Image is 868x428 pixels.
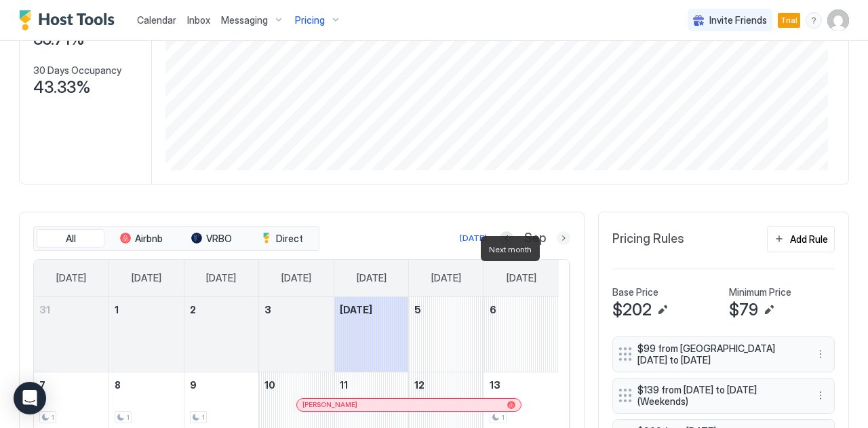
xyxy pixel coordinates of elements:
a: September 8, 2025 [109,372,184,397]
span: [DATE] [281,272,311,284]
span: Trial [781,14,797,26]
span: 13 [490,379,500,391]
button: Edit [654,302,671,318]
a: Tuesday [193,260,250,296]
td: September 6, 2025 [484,297,559,372]
span: Minimum Price [729,286,791,298]
span: 8 [115,379,121,391]
span: Pricing Rules [612,231,684,247]
span: Invite Friends [709,14,767,26]
a: September 7, 2025 [34,372,108,397]
a: September 4, 2025 [334,297,409,322]
a: September 10, 2025 [259,372,334,397]
span: [DATE] [507,272,536,284]
a: September 11, 2025 [334,372,409,397]
span: Next month [489,244,532,254]
button: Previous month [500,231,513,245]
a: Friday [418,260,475,296]
span: Direct [276,233,303,245]
span: 1 [501,413,505,422]
span: $79 [729,300,758,320]
a: August 31, 2025 [34,297,108,322]
td: September 3, 2025 [259,297,334,372]
a: September 3, 2025 [259,297,334,322]
button: [DATE] [458,230,489,246]
a: September 13, 2025 [484,372,559,397]
div: menu [812,387,829,404]
td: September 2, 2025 [184,297,259,372]
a: September 5, 2025 [409,297,484,322]
a: September 2, 2025 [184,297,259,322]
div: Open Intercom Messenger [14,382,46,414]
span: VRBO [206,233,232,245]
span: [DATE] [357,272,387,284]
td: August 31, 2025 [34,297,109,372]
span: Messaging [221,14,268,26]
span: 1 [201,413,205,422]
span: 9 [190,379,197,391]
div: menu [806,12,822,28]
span: 43.33% [33,77,91,98]
span: 2 [190,304,196,315]
span: 30 Days Occupancy [33,64,121,77]
span: Pricing [295,14,325,26]
button: Next month [557,231,570,245]
span: 1 [51,413,54,422]
div: [PERSON_NAME] [302,400,515,409]
span: Inbox [187,14,210,26]
span: Calendar [137,14,176,26]
span: [DATE] [56,272,86,284]
span: All [66,233,76,245]
button: More options [812,387,829,404]
span: $99 from [GEOGRAPHIC_DATA][DATE] to [DATE] [637,343,799,366]
span: [DATE] [206,272,236,284]
a: Wednesday [268,260,325,296]
td: September 5, 2025 [409,297,484,372]
a: Inbox [187,13,210,27]
span: Airbnb [135,233,163,245]
span: 1 [115,304,119,315]
a: September 12, 2025 [409,372,484,397]
span: $202 [612,300,652,320]
button: Direct [248,229,316,248]
span: [PERSON_NAME] [302,400,357,409]
a: Calendar [137,13,176,27]
span: 5 [414,304,421,315]
span: 1 [126,413,130,422]
a: September 9, 2025 [184,372,259,397]
td: September 1, 2025 [109,297,184,372]
span: [DATE] [340,304,372,315]
a: Sunday [43,260,100,296]
span: [DATE] [431,272,461,284]
span: 12 [414,379,425,391]
div: menu [812,346,829,362]
a: Thursday [343,260,400,296]
button: Edit [761,302,777,318]
button: Add Rule [767,226,835,252]
div: tab-group [33,226,319,252]
span: $139 from [DATE] to [DATE] (Weekends) [637,384,799,408]
span: Sep [524,231,546,246]
button: Airbnb [107,229,175,248]
a: September 1, 2025 [109,297,184,322]
span: Base Price [612,286,658,298]
span: 31 [39,304,50,315]
a: September 6, 2025 [484,297,559,322]
a: Monday [118,260,175,296]
button: VRBO [178,229,245,248]
span: [DATE] [132,272,161,284]
a: Saturday [493,260,550,296]
span: 11 [340,379,348,391]
span: 6 [490,304,496,315]
a: Host Tools Logo [19,10,121,31]
span: 7 [39,379,45,391]
div: Add Rule [790,232,828,246]
div: User profile [827,9,849,31]
div: [DATE] [460,232,487,244]
button: More options [812,346,829,362]
span: 10 [264,379,275,391]
button: All [37,229,104,248]
td: September 4, 2025 [334,297,409,372]
span: 3 [264,304,271,315]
